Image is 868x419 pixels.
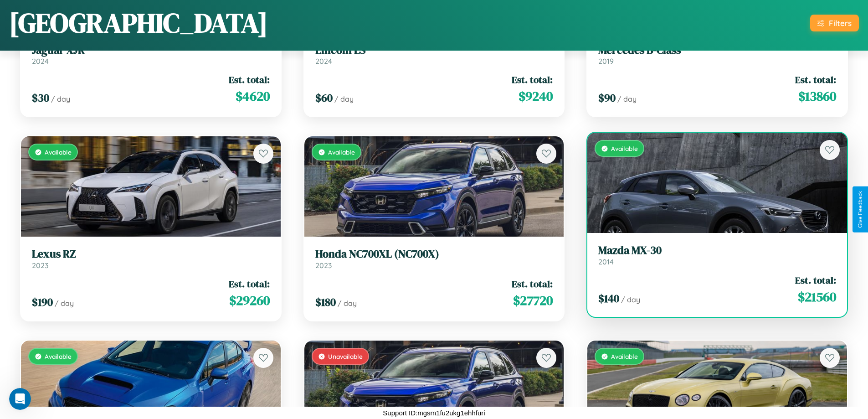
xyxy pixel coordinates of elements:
[45,148,72,156] span: Available
[795,73,836,86] span: Est. total:
[598,90,616,105] span: $ 90
[9,4,268,41] h1: [GEOGRAPHIC_DATA]
[798,87,836,105] span: $ 13860
[45,352,72,360] span: Available
[598,291,619,306] span: $ 140
[338,299,357,308] span: / day
[512,277,553,290] span: Est. total:
[32,295,53,310] span: $ 190
[611,352,638,360] span: Available
[51,94,70,103] span: / day
[328,352,363,360] span: Unavailable
[810,15,859,31] button: Filters
[617,94,637,103] span: / day
[32,90,49,105] span: $ 30
[315,261,332,270] span: 2023
[598,44,836,66] a: Mercedes B-Class2019
[598,257,614,266] span: 2014
[829,18,852,28] div: Filters
[598,57,614,66] span: 2019
[513,291,553,310] span: $ 27720
[519,87,553,105] span: $ 9240
[32,248,270,261] h3: Lexus RZ
[229,291,270,310] span: $ 29260
[383,407,485,419] p: Support ID: mgsm1fu2ukg1ehhfuri
[621,295,640,304] span: / day
[512,73,553,86] span: Est. total:
[611,145,638,152] span: Available
[315,90,333,105] span: $ 60
[229,73,270,86] span: Est. total:
[598,244,836,266] a: Mazda MX-302014
[9,388,31,410] iframe: Intercom live chat
[328,148,355,156] span: Available
[236,87,270,105] span: $ 4620
[315,44,553,66] a: Lincoln LS2024
[32,57,49,66] span: 2024
[798,288,836,306] span: $ 21560
[598,244,836,257] h3: Mazda MX-30
[857,191,863,228] div: Give Feedback
[315,295,336,310] span: $ 180
[315,57,332,66] span: 2024
[315,248,553,270] a: Honda NC700XL (NC700X)2023
[32,44,270,66] a: Jaguar XJR2024
[55,299,74,308] span: / day
[229,277,270,290] span: Est. total:
[32,261,48,270] span: 2023
[334,94,354,103] span: / day
[315,248,553,261] h3: Honda NC700XL (NC700X)
[795,274,836,287] span: Est. total:
[32,248,270,270] a: Lexus RZ2023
